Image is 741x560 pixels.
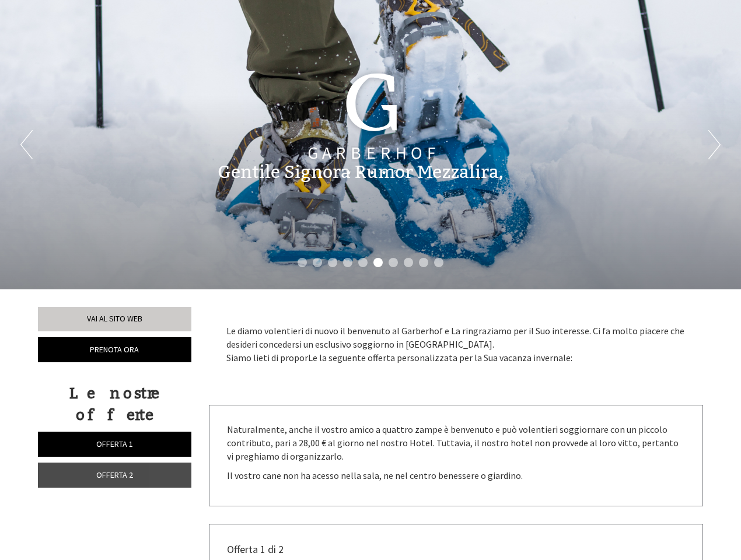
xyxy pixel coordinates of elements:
[38,383,191,426] div: Le nostre offerte
[20,130,33,159] button: Previous
[227,469,686,482] p: Il vostro cane non ha acesso nella sala, ne nel centro benessere o giardino.
[96,470,133,480] span: Offerta 2
[218,163,504,182] h1: Gentile Signora Rumor Mezzalira,
[227,542,284,556] span: Offerta 1 di 2
[38,337,191,362] a: Prenota ora
[38,307,191,331] a: Vai al sito web
[96,439,133,449] span: Offerta 1
[226,324,686,365] p: Le diamo volentieri di nuovo il benvenuto al Garberhof e La ringraziamo per il Suo interesse. Ci ...
[708,130,721,159] button: Next
[227,423,686,463] p: Naturalmente, anche il vostro amico a quattro zampe è benvenuto e può volentieri soggiornare con ...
